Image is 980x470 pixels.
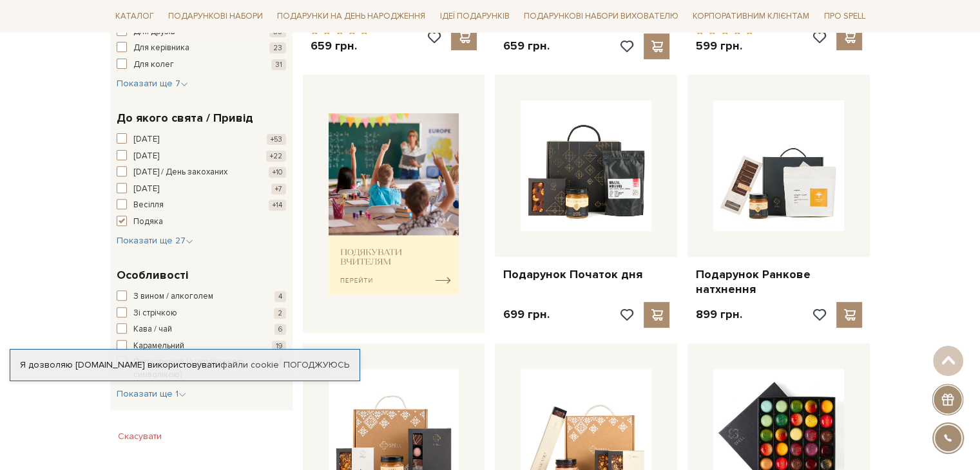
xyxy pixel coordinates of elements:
a: Подарунок Ранкове натхнення [695,267,862,297]
span: [DATE] / День закоханих [133,166,227,179]
button: Кава / чай 6 [117,323,286,336]
span: Зі стрічкою [133,307,177,320]
a: Погоджуюсь [283,359,349,371]
button: [DATE] / День закоханих +10 [117,166,286,179]
div: Я дозволяю [DOMAIN_NAME] використовувати [10,359,360,371]
p: 659 грн. [503,39,549,53]
button: Показати ще 1 [117,388,186,400]
span: Показати ще 1 [117,388,186,399]
button: Весілля +14 [117,199,286,212]
span: Подяка [133,216,163,229]
span: 4 [274,291,286,302]
span: 31 [271,59,286,70]
span: 23 [269,42,286,53]
button: Скасувати [110,426,169,447]
a: Подарунок Початок дня [503,267,669,282]
span: 2 [274,308,286,319]
a: Каталог [110,6,159,26]
span: [DATE] [133,133,159,146]
button: [DATE] +22 [117,150,286,163]
p: 659 грн. [311,39,369,53]
span: Показати ще 7 [117,78,188,89]
span: +10 [269,167,286,178]
button: Подяка [117,216,286,229]
p: 699 грн. [503,307,549,322]
a: Про Spell [818,6,870,26]
span: 33 [269,26,286,37]
button: [DATE] +53 [117,133,286,146]
button: Зі стрічкою 2 [117,307,286,320]
span: З вином / алкоголем [133,290,213,303]
span: +14 [269,200,286,211]
button: Для колег 31 [117,59,286,71]
button: Показати ще 7 [117,77,188,90]
button: Карамельний 19 [117,340,286,353]
span: Для колег [133,59,174,71]
button: [DATE] +7 [117,183,286,196]
a: файли cookie [220,359,279,370]
span: Особливості [117,267,188,284]
span: 6 [274,324,286,335]
a: Корпоративним клієнтам [687,5,814,27]
span: Для керівника [133,42,189,55]
span: Весілля [133,199,164,212]
span: [DATE] [133,150,159,163]
span: [DATE] [133,183,159,196]
span: До якого свята / Привід [117,109,253,127]
a: Подарунки на День народження [272,6,430,26]
button: Для керівника 23 [117,42,286,55]
span: +53 [267,134,286,145]
span: +7 [271,183,286,194]
a: Ідеї подарунків [434,6,514,26]
button: Показати ще 27 [117,234,193,247]
span: 19 [272,341,286,352]
p: 599 грн. [695,39,754,53]
a: Подарункові набори [163,6,268,26]
p: 899 грн. [695,307,742,322]
button: З вином / алкоголем 4 [117,290,286,303]
span: +22 [266,151,286,162]
span: Показати ще 27 [117,235,193,246]
span: Кава / чай [133,323,172,336]
span: Карамельний [133,340,184,353]
img: banner [329,113,459,294]
a: Подарункові набори вихователю [519,5,684,27]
